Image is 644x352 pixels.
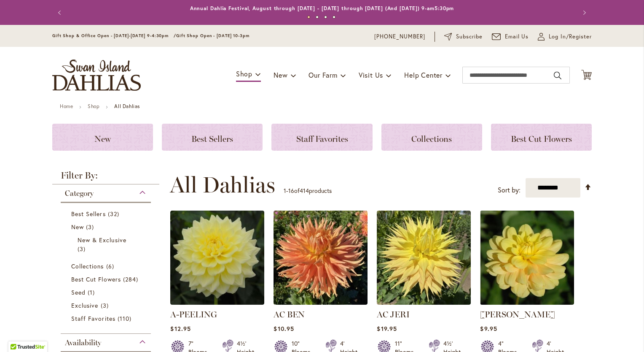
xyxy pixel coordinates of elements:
strong: Filter By: [52,171,159,184]
a: A-Peeling [170,298,264,306]
span: Email Us [505,32,529,41]
span: 32 [108,209,121,218]
button: Previous [52,4,69,21]
a: Subscribe [444,32,483,41]
span: New & Exclusive [78,236,126,244]
a: Annual Dahlia Festival, August through [DATE] - [DATE] through [DATE] (And [DATE]) 9-am5:30pm [190,5,454,11]
a: Best Cut Flowers [71,275,142,284]
a: AC JERI [377,309,410,320]
span: 110 [118,314,134,323]
a: New &amp; Exclusive [78,236,136,253]
span: 16 [288,187,294,195]
button: 4 of 4 [333,16,335,19]
span: New [71,223,84,231]
a: Shop [88,103,99,109]
span: Visit Us [359,70,383,79]
a: AC BEN [274,298,368,306]
span: Log In/Register [549,32,592,41]
span: Collections [411,134,452,144]
img: A-Peeling [170,211,264,305]
span: 1 [88,288,97,297]
button: 3 of 4 [324,16,327,19]
span: $19.95 [377,325,397,333]
span: $9.95 [480,325,497,333]
a: Exclusive [71,301,142,310]
span: 1 [284,187,286,195]
span: New [274,70,287,79]
a: Best Sellers [71,209,142,218]
a: Staff Favorites [271,124,372,151]
span: 284 [123,275,140,284]
button: 2 of 4 [316,16,319,19]
button: Next [575,4,592,21]
span: All Dahlias [170,172,275,198]
a: Seed [71,288,142,297]
a: A-PEELING [170,309,217,320]
a: AC BEN [274,309,305,320]
a: Staff Favorites [71,314,142,323]
a: Collections [381,124,482,151]
img: AC Jeri [377,211,471,305]
span: Best Cut Flowers [71,275,121,283]
span: 3 [101,301,111,310]
a: Email Us [492,32,529,41]
span: Best Cut Flowers [511,134,572,144]
span: Gift Shop Open - [DATE] 10-3pm [176,33,250,38]
span: Subscribe [456,32,483,41]
a: Log In/Register [538,32,592,41]
a: [PHONE_NUMBER] [374,32,425,41]
span: Collections [71,262,104,270]
a: New [71,222,142,231]
p: - of products [284,184,332,198]
span: Best Sellers [191,134,233,144]
span: Gift Shop & Office Open - [DATE]-[DATE] 9-4:30pm / [52,33,176,38]
span: New [94,134,111,144]
a: store logo [52,60,141,91]
a: Best Sellers [162,124,263,151]
span: Seed [71,288,86,296]
a: Collections [71,262,142,271]
span: Staff Favorites [296,134,348,144]
span: $10.95 [274,325,294,333]
span: Staff Favorites [71,314,115,322]
a: AC Jeri [377,298,471,306]
span: Best Sellers [71,210,106,218]
a: [PERSON_NAME] [480,309,555,320]
span: 3 [86,222,96,231]
span: Exclusive [71,301,98,309]
a: Home [60,103,73,109]
span: 414 [300,187,309,195]
label: Sort by: [498,182,521,198]
strong: All Dahlias [114,103,140,109]
span: Help Center [404,70,443,79]
span: $12.95 [170,325,191,333]
a: AHOY MATEY [480,298,574,306]
span: 6 [106,262,116,271]
span: Our Farm [309,70,337,79]
span: 3 [78,244,88,253]
img: AHOY MATEY [480,211,574,305]
span: Shop [236,69,252,78]
button: 1 of 4 [307,16,310,19]
a: New [52,124,153,151]
span: Availability [65,338,101,347]
a: Best Cut Flowers [491,124,592,151]
span: Category [65,189,94,198]
img: AC BEN [274,211,368,305]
